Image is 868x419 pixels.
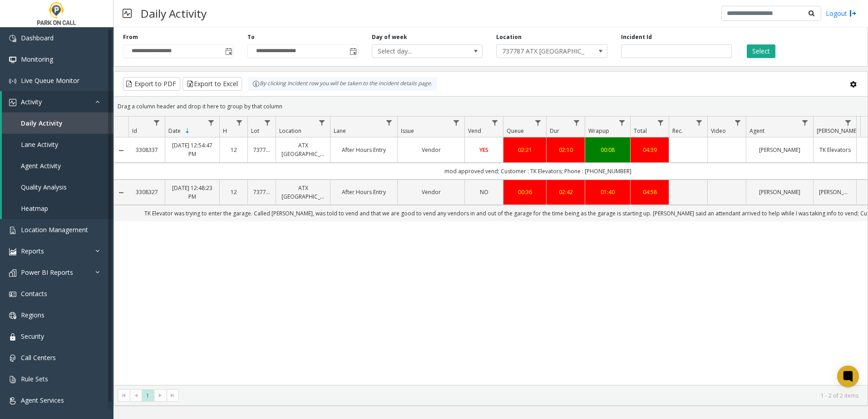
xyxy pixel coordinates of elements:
[2,112,113,134] a: Daily Activity
[9,291,16,298] img: 'icon'
[21,204,48,213] span: Heatmap
[621,33,652,41] label: Incident Id
[132,127,137,135] span: Id
[403,146,459,154] a: Vendor
[693,117,705,129] a: Rec. Filter Menu
[114,98,868,114] div: Drag a column header and drop it here to group by that column
[450,117,463,129] a: Issue Filter Menu
[21,289,47,298] span: Contacts
[497,45,585,58] span: 737787 ATX [GEOGRAPHIC_DATA]
[225,188,242,196] a: 12
[21,225,88,234] span: Location Management
[747,44,775,58] button: Select
[468,127,481,135] span: Vend
[588,127,609,135] span: Wrapup
[479,146,488,154] span: YES
[21,247,44,255] span: Reports
[281,184,325,201] a: ATX [GEOGRAPHIC_DATA]
[591,146,625,154] a: 00:08
[507,127,524,135] span: Queue
[261,117,274,129] a: Lot Filter Menu
[9,355,16,362] img: 'icon'
[750,127,764,135] span: Agent
[372,33,407,41] label: Day of week
[401,127,414,135] span: Issue
[732,117,744,129] a: Video Filter Menu
[171,141,214,158] a: [DATE] 12:54:47 PM
[223,127,227,135] span: H
[136,2,211,24] h3: Daily Activity
[336,188,392,196] a: After Hours Entry
[21,161,61,170] span: Agent Activity
[9,269,16,277] img: 'icon'
[372,45,460,58] span: Select day...
[616,117,628,129] a: Wrapup Filter Menu
[151,117,163,129] a: Id Filter Menu
[123,77,180,91] button: Export to PDF
[247,33,255,41] label: To
[672,127,683,135] span: Rec.
[123,2,132,24] img: pageIcon
[403,188,459,196] a: Vendor
[21,311,44,319] span: Regions
[480,188,488,196] span: NO
[550,127,559,135] span: Dur
[849,9,857,18] img: logout
[509,146,541,154] a: 02:21
[9,99,16,106] img: 'icon'
[2,176,113,198] a: Quality Analysis
[9,376,16,383] img: 'icon'
[21,119,63,127] span: Daily Activity
[636,146,663,154] a: 04:39
[251,127,259,135] span: Lot
[253,146,270,154] a: 737787
[591,188,625,196] a: 01:40
[799,117,811,129] a: Agent Filter Menu
[279,127,301,135] span: Location
[21,396,64,404] span: Agent Services
[2,155,113,176] a: Agent Activity
[114,189,128,196] a: Collapse Details
[182,77,242,91] button: Export to Excel
[819,188,851,196] a: [PERSON_NAME]
[571,117,583,129] a: Dur Filter Menu
[509,188,541,196] a: 00:36
[817,127,858,135] span: [PERSON_NAME]
[2,198,113,219] a: Heatmap
[470,146,498,154] a: YES
[9,56,16,63] img: 'icon'
[21,34,54,42] span: Dashboard
[383,117,395,129] a: Lane Filter Menu
[21,268,73,277] span: Power BI Reports
[2,134,113,155] a: Lane Activity
[532,117,544,129] a: Queue Filter Menu
[205,117,217,129] a: Date Filter Menu
[489,117,501,129] a: Vend Filter Menu
[634,127,647,135] span: Total
[9,248,16,255] img: 'icon'
[21,97,42,106] span: Activity
[223,45,233,58] span: Toggle popup
[336,146,392,154] a: After Hours Entry
[114,117,868,385] div: Data table
[711,127,726,135] span: Video
[248,77,437,91] div: By clicking Incident row you will be taken to the incident details page.
[348,45,358,58] span: Toggle popup
[21,375,48,383] span: Rule Sets
[636,188,663,196] a: 04:58
[233,117,246,129] a: H Filter Menu
[225,146,242,154] a: 12
[21,55,53,63] span: Monitoring
[21,183,67,191] span: Quality Analysis
[552,188,579,196] a: 02:42
[496,33,522,41] label: Location
[552,146,579,154] a: 02:10
[171,184,214,201] a: [DATE] 12:48:23 PM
